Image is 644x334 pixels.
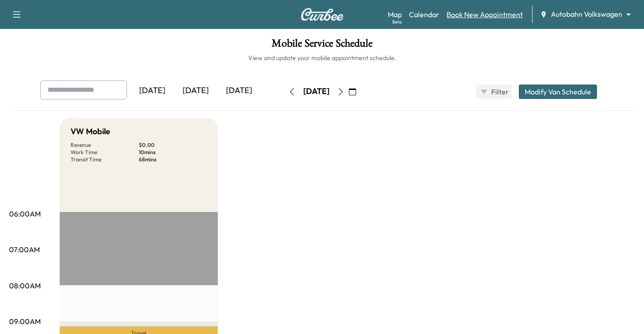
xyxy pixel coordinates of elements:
[447,9,523,20] a: Book New Appointment
[476,85,512,99] button: Filter
[301,8,344,21] img: Curbee Logo
[9,208,41,219] p: 06:00AM
[71,156,139,163] p: Transit Time
[392,19,402,25] div: Beta
[388,9,402,20] a: MapBeta
[519,85,597,99] button: Modify Van Schedule
[71,149,139,156] p: Work Time
[139,156,207,163] p: 68 mins
[174,80,217,101] div: [DATE]
[9,38,635,53] h1: Mobile Service Schedule
[139,149,207,156] p: 10 mins
[71,125,110,138] h5: VW Mobile
[409,9,439,20] a: Calendar
[139,141,207,149] p: $ 0.00
[9,244,40,255] p: 07:00AM
[131,80,174,101] div: [DATE]
[9,280,41,291] p: 08:00AM
[491,86,508,97] span: Filter
[217,80,261,101] div: [DATE]
[9,316,41,327] p: 09:00AM
[9,53,635,62] h6: View and update your mobile appointment schedule.
[71,141,139,149] p: Revenue
[303,86,329,97] div: [DATE]
[551,9,622,19] span: Autobahn Volkswagen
